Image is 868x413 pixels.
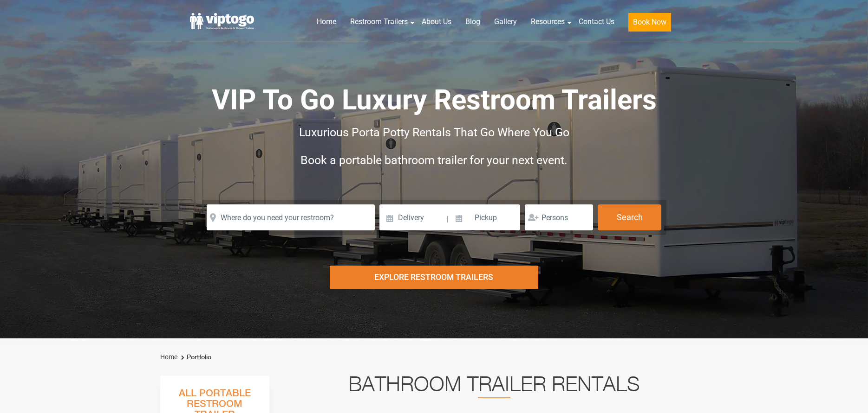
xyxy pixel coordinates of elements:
[207,204,375,230] input: Where do you need your restroom?
[212,83,657,116] span: VIP To Go Luxury Restroom Trailers
[300,153,568,167] span: Book a portable bathroom trailer for your next event.
[379,204,446,230] input: Delivery
[524,12,572,32] a: Resources
[330,266,538,289] div: Explore Restroom Trailers
[628,13,671,32] button: Book Now
[450,204,521,230] input: Pickup
[621,12,678,37] a: Book Now
[160,353,177,361] a: Home
[572,12,621,32] a: Contact Us
[487,12,524,32] a: Gallery
[415,12,458,32] a: About Us
[831,376,868,413] button: Live Chat
[282,376,706,398] h2: Bathroom Trailer Rentals
[299,126,569,139] span: Luxurious Porta Potty Rentals That Go Where You Go
[447,204,449,234] span: |
[310,12,343,32] a: Home
[343,12,415,32] a: Restroom Trailers
[598,204,661,230] button: Search
[179,352,211,363] li: Portfolio
[458,12,487,32] a: Blog
[525,204,593,230] input: Persons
